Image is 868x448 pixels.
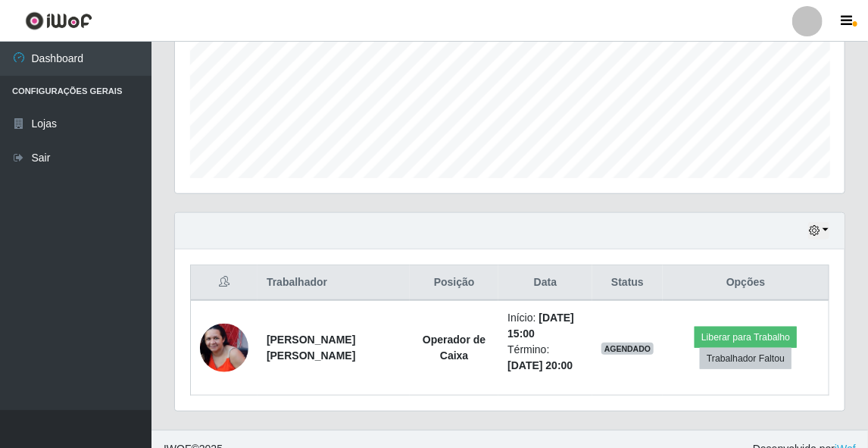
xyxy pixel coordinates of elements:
th: Data [498,265,592,301]
li: Término: [507,342,582,374]
th: Status [592,265,663,301]
img: CoreUI Logo [25,11,92,30]
span: AGENDADO [601,343,654,355]
li: Início: [507,310,582,342]
button: Liberar para Trabalho [695,327,797,348]
time: [DATE] 15:00 [507,312,574,340]
time: [DATE] 20:00 [507,359,573,371]
th: Trabalhador [258,265,410,301]
strong: Operador de Caixa [423,334,486,362]
th: Posição [410,265,498,301]
th: Opções [663,265,829,301]
img: 1743338839822.jpeg [200,324,248,372]
strong: [PERSON_NAME] [PERSON_NAME] [267,334,355,362]
button: Trabalhador Faltou [700,348,792,369]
